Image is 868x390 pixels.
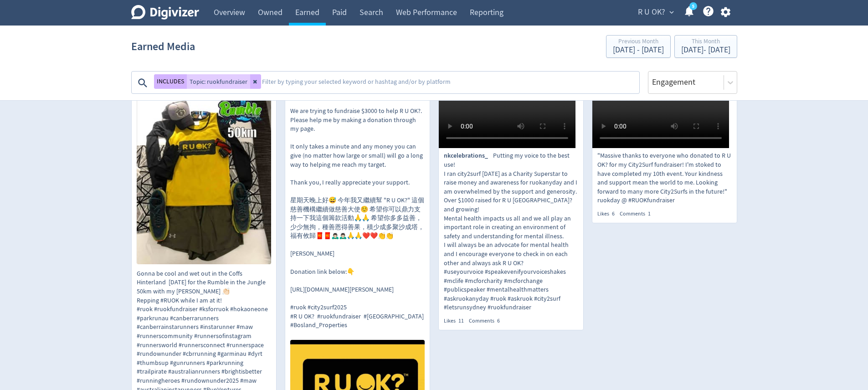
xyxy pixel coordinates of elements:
[444,317,469,325] div: Likes
[689,2,697,10] a: 5
[597,151,732,205] p: "Massive thanks to everyone who donated to R U OK? for my City2Surf fundraiser! I'm stoked to hav...
[137,85,271,264] img: Gonna be cool and wet out in the Coffs Hinterland tomorrow for the Rumble in the Jungle 50km with...
[154,74,187,89] button: INCLUDES
[290,80,425,330] p: Hi my beloved families and friends, brothers & sisters, We are trying to fundraise $3000 to help ...
[458,317,464,324] span: 11
[674,35,737,58] button: This Month[DATE]- [DATE]
[613,46,664,54] div: [DATE] - [DATE]
[469,317,505,325] div: Comments
[692,3,694,10] text: 5
[612,210,615,217] span: 6
[681,46,730,54] div: [DATE] - [DATE]
[606,35,671,58] button: Previous Month[DATE] - [DATE]
[444,151,578,312] p: Putting my voice to the best use! I ran city2surf [DATE] as a Charity Superstar to raise money an...
[620,210,656,218] div: Comments
[592,41,737,217] a: View post1:33 PM [DATE] AEST"Massive thanks to everyone who donated to R U OK? for my City2Surf f...
[613,38,664,46] div: Previous Month
[131,32,195,61] h1: Earned Media
[190,78,247,85] span: Topic: ruokfundraiser
[635,5,676,20] button: R U OK?
[439,41,583,324] a: nkcelebrations_5:38 PM [DATE] AESTnkcelebrations_Putting my voice to the best use! I ran city2sur...
[681,38,730,46] div: This Month
[597,210,620,218] div: Likes
[668,8,676,16] span: expand_more
[648,210,651,217] span: 1
[444,151,493,160] span: nkcelebrations_
[638,5,665,20] span: R U OK?
[497,317,500,324] span: 6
